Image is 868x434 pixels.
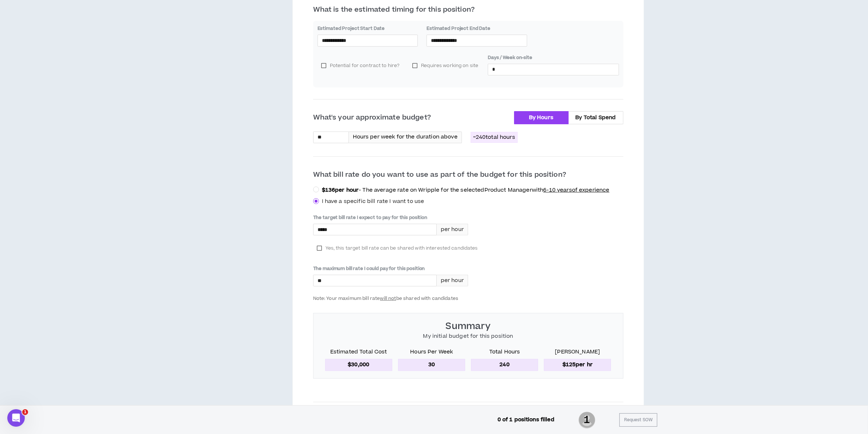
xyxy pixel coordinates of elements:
[313,113,431,123] p: What's your approximate budget?
[423,332,513,340] p: My initial budget for this position
[471,132,518,143] p: ~ 240 total hours
[529,114,553,121] span: By Hours
[22,409,28,415] span: 1
[427,25,527,32] label: Estimated Project End Date
[380,295,396,302] span: will not
[322,186,359,194] strong: $ 136 per hour
[488,54,619,61] label: Days / Week on-site
[437,224,468,235] div: per hour
[579,411,595,429] span: 1
[318,25,418,32] label: Estimated Project Start Date
[544,359,611,371] p: $125 per hr
[313,294,468,301] p: Note: Your maximum bill rate be shared with candidates
[326,245,478,252] span: Yes, this target bill rate can be shared with interested candidates
[325,348,392,359] p: Estimated Total Cost
[543,186,609,194] span: 6-10 years of experience
[313,5,623,15] p: What is the estimated timing for this position?
[423,321,513,332] p: Summary
[471,359,538,371] p: 240
[398,359,465,371] p: 30
[471,348,538,359] p: Total Hours
[398,348,465,359] p: Hours Per Week
[322,187,610,194] p: - The average rate on Wripple for the selected Product Manager with
[619,413,657,427] button: Request SOW
[313,214,468,221] label: The target bill rate I expect to pay for this position
[498,416,554,424] p: 0 of 1 positions filled
[409,60,482,71] label: Requires working on site
[576,114,616,121] span: By Total Spend
[544,348,611,359] p: [PERSON_NAME]
[318,60,403,71] label: Potential for contract to hire?
[353,133,458,141] p: Hours per week for the duration above
[313,265,468,272] label: The maximum bill rate I could pay for this position
[437,275,468,286] div: per hour
[7,409,25,427] iframe: Intercom live chat
[322,198,424,205] span: I have a specific bill rate I want to use
[313,168,623,180] p: What bill rate do you want to use as part of the budget for this position?
[325,359,392,371] p: $30,000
